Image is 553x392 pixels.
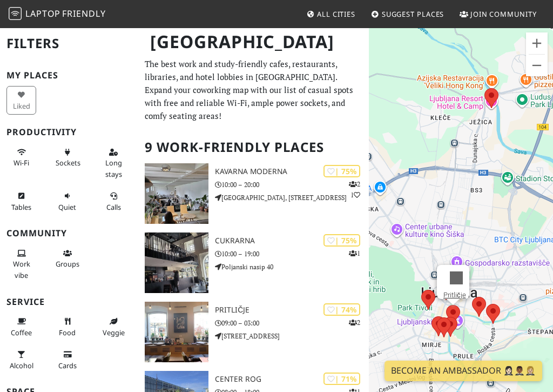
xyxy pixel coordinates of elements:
[349,248,360,258] p: 1
[470,9,537,19] span: Join Community
[145,232,208,293] img: Cukrarna
[6,297,132,307] h3: Service
[145,302,208,362] img: Pritličje
[6,70,132,81] h3: My Places
[9,5,106,24] a: LaptopFriendly LaptopFriendly
[58,202,76,212] span: Quiet
[99,187,129,216] button: Calls
[14,158,29,168] span: Stable Wi-Fi
[526,32,548,54] button: Zoom in
[215,262,368,272] p: Poljanski nasip 40
[145,163,208,224] img: Kavarna Moderna
[215,180,368,190] p: 10:00 – 20:00
[215,249,368,259] p: 10:00 – 19:00
[443,291,466,299] a: Pritličje
[58,361,77,370] span: Credit cards
[52,187,82,216] button: Quiet
[11,328,32,337] span: Coffee
[215,375,368,384] h3: Center Rog
[52,346,82,374] button: Cards
[11,202,31,212] span: Work-friendly tables
[215,236,368,245] h3: Cukrarna
[145,131,362,164] h2: 9 Work-Friendly Places
[367,4,449,24] a: Suggest Places
[6,127,132,137] h3: Productivity
[385,361,542,381] a: Become an Ambassador 🤵🏻‍♀️🤵🏾‍♂️🤵🏼‍♀️
[25,8,60,19] span: Laptop
[323,165,360,177] div: | 75%
[6,228,132,238] h3: Community
[10,361,33,370] span: Alcohol
[138,163,369,224] a: Kavarna Moderna | 75% 21 Kavarna Moderna 10:00 – 20:00 [GEOGRAPHIC_DATA], [STREET_ADDRESS]
[138,302,369,362] a: Pritličje | 74% 2 Pritličje 09:00 – 03:00 [STREET_ADDRESS]
[215,167,368,176] h3: Kavarna Moderna
[323,373,360,385] div: | 71%
[455,4,541,24] a: Join Community
[6,313,36,341] button: Coffee
[52,143,82,172] button: Sockets
[317,9,355,19] span: All Cities
[13,259,30,280] span: People working
[52,244,82,273] button: Groups
[6,143,36,172] button: Wi-Fi
[443,265,469,291] button: Close
[349,179,360,200] p: 2 1
[6,187,36,216] button: Tables
[99,313,129,341] button: Veggie
[99,143,129,183] button: Long stays
[145,57,362,122] p: The best work and study-friendly cafes, restaurants, libraries, and hotel lobbies in [GEOGRAPHIC_...
[382,9,444,19] span: Suggest Places
[105,158,122,178] span: Long stays
[59,328,76,337] span: Food
[56,259,79,269] span: Group tables
[103,328,125,337] span: Veggie
[62,8,105,19] span: Friendly
[106,202,121,212] span: Video/audio calls
[215,192,368,203] p: [GEOGRAPHIC_DATA], [STREET_ADDRESS]
[323,234,360,247] div: | 75%
[141,27,367,57] h1: [GEOGRAPHIC_DATA]
[52,313,82,341] button: Food
[215,305,368,315] h3: Pritličje
[526,55,548,76] button: Zoom out
[323,303,360,316] div: | 74%
[6,244,36,284] button: Work vibe
[215,331,368,341] p: [STREET_ADDRESS]
[6,27,132,60] h2: Filters
[138,232,369,293] a: Cukrarna | 75% 1 Cukrarna 10:00 – 19:00 Poljanski nasip 40
[349,317,360,328] p: 2
[6,346,36,374] button: Alcohol
[215,318,368,328] p: 09:00 – 03:00
[9,7,22,20] img: LaptopFriendly
[302,4,360,24] a: All Cities
[56,158,80,168] span: Power sockets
